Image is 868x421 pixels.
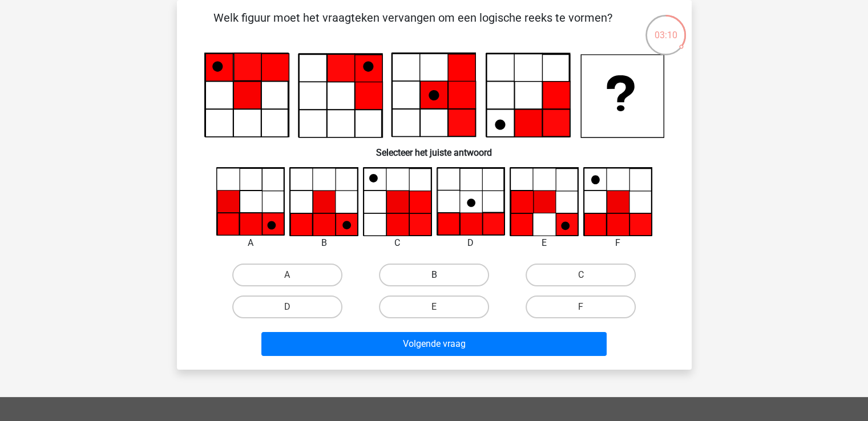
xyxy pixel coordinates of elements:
label: A [232,264,342,286]
label: D [232,295,342,318]
div: 03:10 [644,14,687,42]
button: Volgende vraag [261,332,607,356]
div: E [501,236,587,250]
label: E [379,295,489,318]
label: B [379,264,489,286]
div: D [428,236,514,250]
label: F [526,295,636,318]
h6: Selecteer het juiste antwoord [195,138,673,158]
div: B [281,236,367,250]
p: Welk figuur moet het vraagteken vervangen om een logische reeks te vormen? [195,9,631,43]
div: A [208,236,294,250]
label: C [526,264,636,286]
div: C [354,236,441,250]
div: F [575,236,661,250]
